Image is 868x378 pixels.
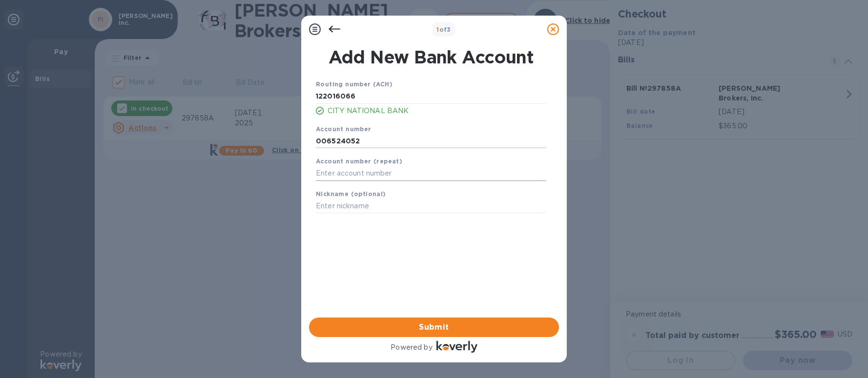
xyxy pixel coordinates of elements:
[317,321,551,333] span: Submit
[316,80,393,88] b: Routing number (ACH)
[316,190,386,198] b: Nickname (optional)
[316,134,546,148] input: Enter account number
[316,89,546,104] input: Enter routing number
[391,342,432,353] p: Powered by
[316,166,546,181] input: Enter account number
[316,199,546,214] input: Enter nickname
[328,106,546,116] p: CITY NATIONAL BANK
[436,341,477,353] img: Logo
[316,125,372,133] b: Account number
[309,318,559,337] button: Submit
[436,26,439,33] span: 1
[316,158,402,165] b: Account number (repeat)
[310,47,552,67] h1: Add New Bank Account
[436,26,451,33] b: of 3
